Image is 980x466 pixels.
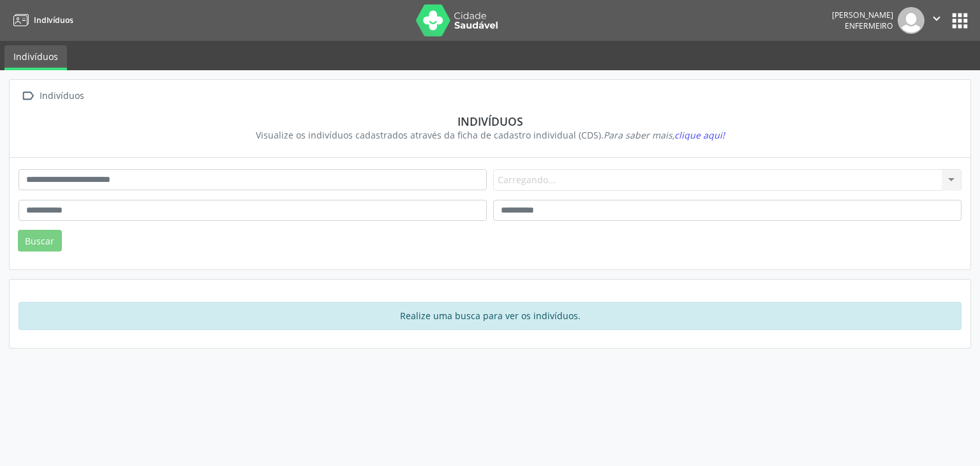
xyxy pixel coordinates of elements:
span: clique aqui! [674,129,725,141]
div: Visualize os indivíduos cadastrados através da ficha de cadastro individual (CDS). [27,128,953,142]
a:  Indivíduos [19,87,86,105]
a: Indivíduos [9,10,73,31]
span: Indivíduos [34,15,73,26]
img: img [898,7,924,34]
i: Para saber mais, [604,129,725,141]
button:  [924,7,949,34]
div: Indivíduos [27,114,953,128]
button: Buscar [18,230,62,252]
i:  [930,11,944,26]
div: Indivíduos [37,87,86,105]
div: Realize uma busca para ver os indivíduos. [19,302,961,330]
i:  [19,87,37,105]
button: apps [949,10,971,32]
div: [PERSON_NAME] [832,10,893,20]
a: Indivíduos [4,45,67,70]
span: Enfermeiro [845,20,893,31]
